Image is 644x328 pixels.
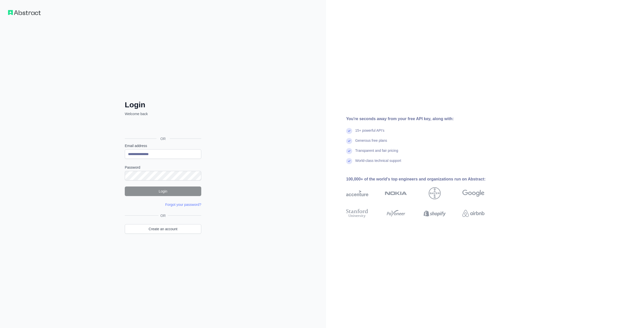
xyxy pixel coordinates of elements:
[346,158,352,164] img: check mark
[355,158,401,168] div: World-class technical support
[125,224,201,234] a: Create an account
[424,208,446,219] img: shopify
[156,136,170,141] span: OR
[355,138,387,148] div: Generous free plans
[346,187,368,199] img: accenture
[462,187,485,199] img: google
[355,148,398,158] div: Transparent and fair pricing
[385,208,407,219] img: payoneer
[346,138,352,144] img: check mark
[125,143,201,148] label: Email address
[346,128,352,134] img: check mark
[122,122,203,133] iframe: Sign in with Google Button
[355,128,384,138] div: 15+ powerful API's
[346,148,352,154] img: check mark
[125,100,201,109] h2: Login
[346,116,501,122] div: You're seconds away from your free API key, along with:
[8,10,41,15] img: Workflow
[125,111,201,116] p: Welcome back
[385,187,407,199] img: nokia
[429,187,441,199] img: bayer
[125,186,201,196] button: Login
[346,176,501,182] div: 100,000+ of the world's top engineers and organizations run on Abstract:
[165,203,201,207] a: Forgot your password?
[125,165,201,170] label: Password
[346,208,368,219] img: stanford university
[462,208,485,219] img: airbnb
[158,213,168,218] span: OR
